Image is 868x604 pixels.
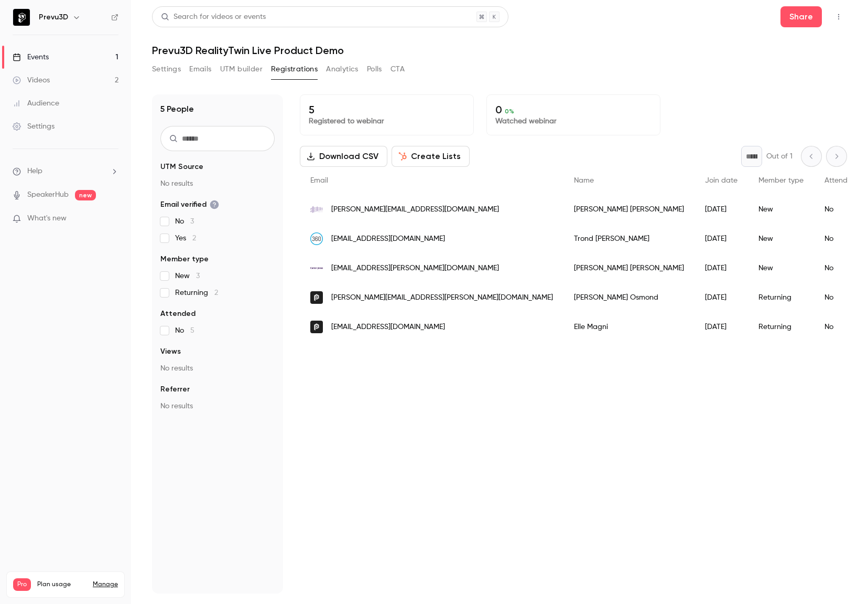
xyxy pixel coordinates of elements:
span: [PERSON_NAME][EMAIL_ADDRESS][DOMAIN_NAME] [331,204,499,215]
button: Create Lists [392,146,470,167]
button: Polls [367,61,382,78]
p: No results [160,401,275,411]
div: [PERSON_NAME] Osmond [563,283,695,312]
div: [DATE] [695,224,748,253]
span: 2 [214,289,218,296]
img: Prevu3D [13,9,30,26]
a: Manage [93,580,118,589]
div: No [814,312,867,342]
span: Member type [160,254,209,264]
span: Attended [160,309,196,319]
img: insepes.co.uk [310,203,323,216]
img: prevu3d.com [310,321,323,333]
h6: Prevu3D [39,12,68,23]
div: No [814,224,867,253]
span: 0 % [505,108,514,115]
section: facet-groups [160,162,275,411]
button: Settings [152,61,181,78]
li: help-dropdown-opener [13,166,118,177]
button: Analytics [326,61,359,78]
span: No [175,216,194,227]
span: [EMAIL_ADDRESS][DOMAIN_NAME] [331,234,445,245]
span: Join date [705,177,737,184]
span: 2 [192,235,196,242]
div: Settings [13,121,55,132]
span: [EMAIL_ADDRESS][PERSON_NAME][DOMAIN_NAME] [331,263,499,274]
div: Returning [748,283,814,312]
div: No [814,195,867,224]
img: carterjonas.co.uk [310,267,323,269]
span: Attended [824,177,856,184]
img: prevu3d.com [310,291,323,304]
p: 0 [495,103,652,116]
div: Returning [748,312,814,342]
div: New [748,224,814,253]
span: Member type [758,177,804,184]
span: Email [310,177,328,184]
div: No [814,253,867,283]
span: Name [574,177,594,184]
div: Videos [13,75,50,86]
span: 3 [196,272,200,280]
h1: Prevu3D RealityTwin Live Product Demo [152,44,847,57]
div: No [814,283,867,312]
span: Email verified [160,199,219,210]
span: [EMAIL_ADDRESS][DOMAIN_NAME] [331,322,445,333]
div: [PERSON_NAME] [PERSON_NAME] [563,195,695,224]
p: Out of 1 [766,151,793,162]
p: Registered to webinar [309,116,465,126]
div: [DATE] [695,283,748,312]
button: CTA [390,61,405,78]
div: Audience [13,98,59,109]
h1: 5 People [160,103,194,115]
p: Watched webinar [495,116,652,126]
span: Plan usage [37,580,86,589]
span: 5 [190,327,194,334]
p: 5 [309,103,465,116]
span: What's new [27,213,67,224]
div: Trond [PERSON_NAME] [563,224,695,253]
div: New [748,253,814,283]
span: Returning [175,288,218,298]
div: [DATE] [695,312,748,342]
div: [PERSON_NAME] [PERSON_NAME] [563,253,695,283]
button: Download CSV [300,146,387,167]
div: Search for videos or events [161,12,266,23]
div: Elle Magni [563,312,695,342]
button: Share [780,6,822,27]
span: UTM Source [160,162,203,172]
p: No results [160,363,275,374]
button: Emails [189,61,211,78]
p: No results [160,178,275,189]
button: Registrations [271,61,318,78]
a: SpeakerHub [27,189,69,200]
span: Yes [175,233,196,243]
button: UTM builder [220,61,263,78]
div: [DATE] [695,195,748,224]
div: [DATE] [695,253,748,283]
span: Referrer [160,384,190,395]
span: new [75,190,96,200]
span: Help [27,166,42,177]
span: New [175,271,200,281]
span: 3 [190,218,194,225]
span: [PERSON_NAME][EMAIL_ADDRESS][PERSON_NAME][DOMAIN_NAME] [331,292,553,303]
div: New [748,195,814,224]
div: Events [13,52,49,62]
img: visual360.no [310,232,323,245]
span: Pro [13,578,31,591]
span: No [175,325,194,336]
span: Views [160,346,181,357]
